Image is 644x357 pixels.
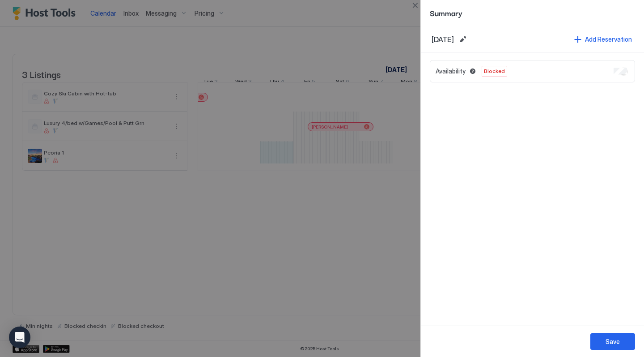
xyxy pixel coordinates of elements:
[458,34,468,45] button: Edit date range
[484,67,505,75] span: Blocked
[432,35,454,44] span: [DATE]
[467,66,478,77] button: Blocked dates override all pricing rules and remain unavailable until manually unblocked
[590,333,635,350] button: Save
[436,67,466,75] span: Availability
[606,337,620,346] div: Save
[430,7,635,18] span: Summary
[9,327,30,348] div: Open Intercom Messenger
[585,34,632,44] div: Add Reservation
[573,33,633,45] button: Add Reservation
